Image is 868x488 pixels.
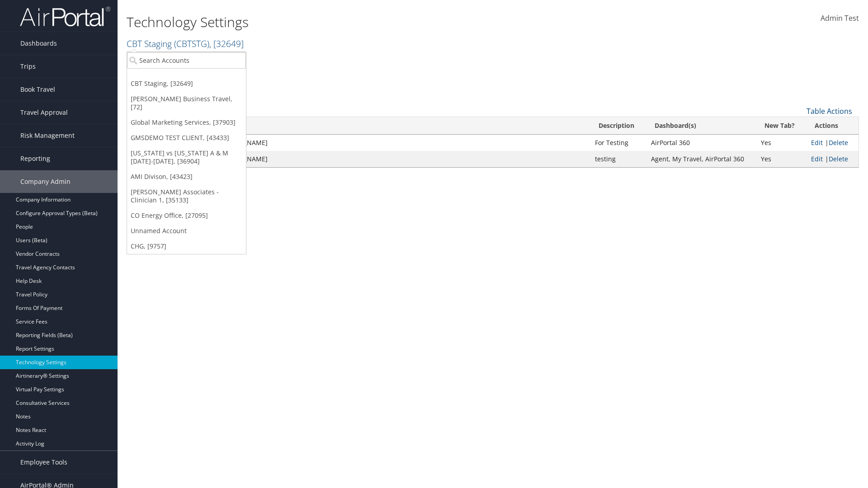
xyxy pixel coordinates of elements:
[590,135,646,151] td: For Testing
[127,13,615,32] h1: Technology Settings
[829,155,848,163] a: Delete
[646,151,756,167] td: Agent, My Travel, AirPortal 360
[590,151,646,167] td: testing
[590,117,646,135] th: Description
[756,135,807,151] td: Yes
[807,135,859,151] td: |
[195,117,590,135] th: Url
[811,155,823,163] a: Edit
[20,124,75,147] span: Risk Management
[195,151,590,167] td: [URL][DOMAIN_NAME]
[127,169,246,184] a: AMI Divison, [43423]
[127,208,246,223] a: CO Energy Office, [27095]
[127,184,246,208] a: [PERSON_NAME] Associates - Clinician 1, [35133]
[807,117,859,135] th: Actions
[127,239,246,254] a: CHG, [9757]
[127,38,244,50] a: CBT Staging
[195,135,590,151] td: [URL][DOMAIN_NAME]
[20,451,67,474] span: Employee Tools
[127,91,246,115] a: [PERSON_NAME] Business Travel, [72]
[127,130,246,145] a: GMSDEMO TEST CLIENT, [43433]
[811,138,823,147] a: Edit
[20,6,110,27] img: airportal-logo.png
[20,55,36,78] span: Trips
[20,101,68,124] span: Travel Approval
[646,135,756,151] td: AirPortal 360
[756,151,807,167] td: Yes
[174,38,209,50] span: ( CBTSTG )
[127,145,246,169] a: [US_STATE] vs [US_STATE] A & M [DATE]-[DATE], [36904]
[20,170,71,193] span: Company Admin
[127,115,246,130] a: Global Marketing Services, [37903]
[20,32,57,55] span: Dashboards
[209,38,244,50] span: , [ 32649 ]
[127,76,246,91] a: CBT Staging, [32649]
[646,117,756,135] th: Dashboard(s)
[821,5,859,33] a: Admin Test
[807,151,859,167] td: |
[807,106,852,116] a: Table Actions
[20,78,55,101] span: Book Travel
[821,13,859,23] span: Admin Test
[127,223,246,239] a: Unnamed Account
[829,138,848,147] a: Delete
[756,117,807,135] th: New Tab?
[20,147,50,170] span: Reporting
[127,52,246,69] input: Search Accounts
